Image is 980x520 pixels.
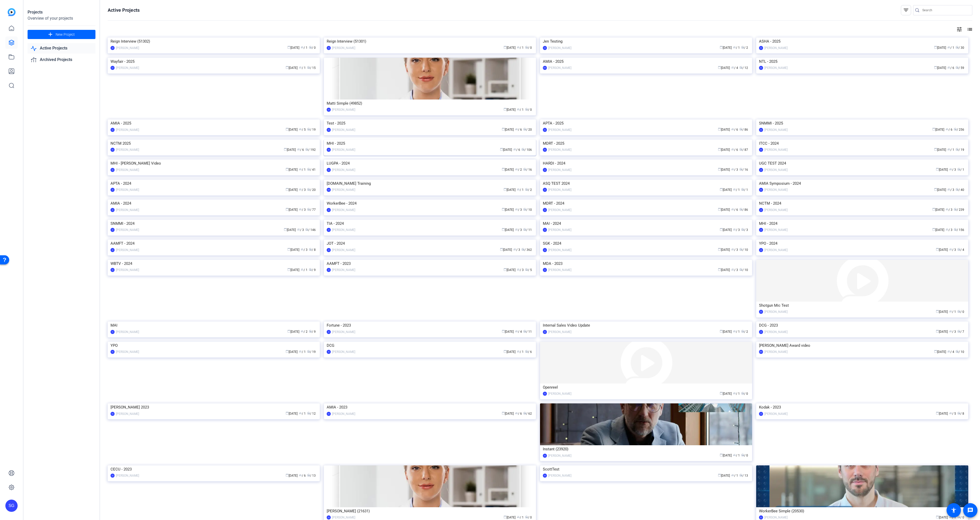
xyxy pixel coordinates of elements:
[116,127,139,132] div: [PERSON_NAME]
[504,46,516,49] span: [DATE]
[947,46,954,49] span: / 1
[548,207,571,213] div: [PERSON_NAME]
[759,66,763,70] div: SG
[543,220,749,227] div: MAI - 2024
[718,128,730,131] span: [DATE]
[934,188,937,191] span: calendar_today
[332,45,355,51] div: [PERSON_NAME]
[286,66,298,70] span: [DATE]
[741,188,744,191] span: radio
[502,208,505,211] span: calendar_today
[287,46,290,49] span: calendar_today
[955,46,959,49] span: radio
[949,168,952,171] span: group
[111,208,115,212] div: JD
[731,128,734,131] span: group
[954,208,957,211] span: radio
[764,167,788,172] div: [PERSON_NAME]
[955,46,964,49] span: / 30
[759,188,763,192] div: SG
[543,208,547,212] div: JD
[523,128,526,131] span: radio
[955,148,959,151] span: radio
[954,208,964,212] span: / 239
[543,58,749,65] div: AMIA - 2025
[305,228,316,232] span: / 146
[28,55,95,65] a: Archived Projects
[759,128,763,132] div: SG
[739,66,748,70] span: / 12
[720,46,732,49] span: [DATE]
[502,228,514,232] span: [DATE]
[116,147,139,152] div: [PERSON_NAME]
[116,187,139,192] div: [PERSON_NAME]
[543,46,547,50] div: JW
[299,128,302,131] span: group
[327,38,533,45] div: Reign Interview (51301)
[504,46,507,49] span: calendar_today
[759,208,763,212] div: JD
[332,167,355,172] div: [PERSON_NAME]
[947,66,950,69] span: group
[739,168,742,171] span: radio
[307,188,316,192] span: / 20
[515,208,522,212] span: / 3
[28,15,95,21] div: Overview of your projects
[111,58,317,65] div: Wayfair - 2025
[327,108,331,112] div: SG
[327,180,533,187] div: [DOMAIN_NAME] Training
[733,46,736,49] span: group
[718,168,721,171] span: calendar_today
[946,208,952,212] span: / 3
[502,228,505,231] span: calendar_today
[286,208,289,211] span: calendar_today
[720,188,723,191] span: calendar_today
[739,148,748,152] span: / 87
[111,228,115,232] div: JD
[955,66,964,70] span: / 59
[966,26,972,32] mat-icon: list
[327,119,533,127] div: Test - 2025
[741,46,748,49] span: / 2
[543,128,547,132] div: SG
[504,108,516,112] span: [DATE]
[515,128,518,131] span: group
[951,507,957,513] mat-icon: accessibility
[517,188,520,191] span: group
[327,228,331,232] div: JD
[307,66,310,69] span: radio
[759,38,965,45] div: ASHA - 2025
[954,128,964,131] span: / 256
[8,8,16,16] img: blue-gradient.svg
[111,200,317,207] div: AMIA - 2024
[543,228,547,232] div: JD
[932,208,935,211] span: calendar_today
[297,148,304,152] span: / 6
[934,46,937,49] span: calendar_today
[515,168,518,171] span: group
[934,46,946,49] span: [DATE]
[741,188,748,192] span: / 1
[309,46,316,49] span: / 0
[327,188,331,192] div: RM
[286,128,289,131] span: calendar_today
[957,168,964,171] span: / 1
[764,207,788,213] div: [PERSON_NAME]
[543,119,749,127] div: APTA - 2025
[523,208,526,211] span: radio
[759,228,763,232] div: JD
[307,188,310,191] span: radio
[111,66,115,70] div: GV
[946,128,949,131] span: group
[543,180,749,187] div: ASQ TEST 2024
[947,148,950,151] span: group
[299,168,302,171] span: group
[56,32,75,37] span: New Project
[327,46,331,50] div: JW
[307,168,316,171] span: / 41
[932,128,944,131] span: [DATE]
[739,66,742,69] span: radio
[305,228,308,231] span: radio
[286,208,298,212] span: [DATE]
[332,207,355,213] div: [PERSON_NAME]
